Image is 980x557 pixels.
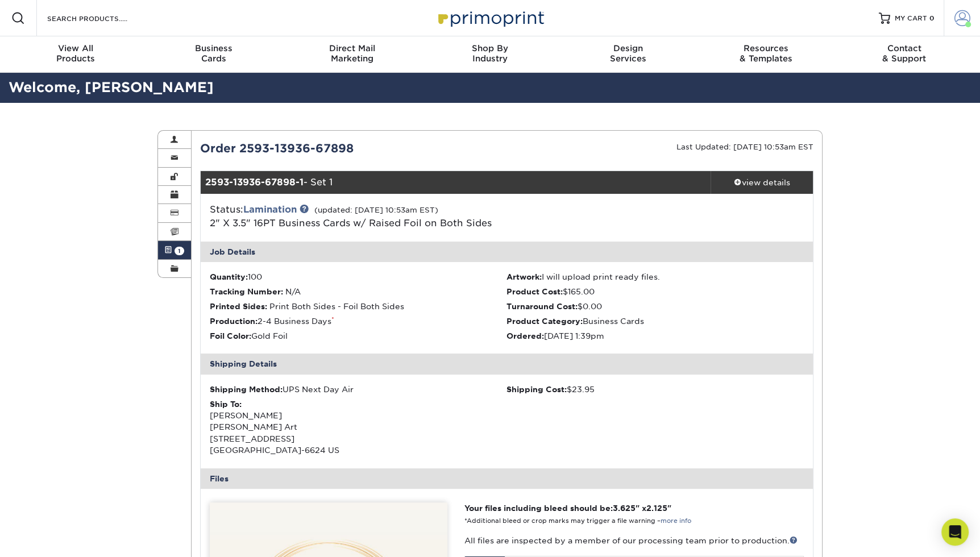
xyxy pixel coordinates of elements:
div: - Set 1 [201,171,711,194]
span: Resources [697,43,835,53]
a: BusinessCards [145,36,283,73]
div: [PERSON_NAME] [PERSON_NAME] Art [STREET_ADDRESS] [GEOGRAPHIC_DATA]-6624 US [210,398,507,456]
strong: Artwork: [506,272,542,281]
small: (updated: [DATE] 10:53am EST) [314,206,438,214]
span: MY CART [895,14,927,23]
strong: Printed Sides: [210,302,267,311]
strong: Ship To: [210,400,242,409]
a: DesignServices [559,36,697,73]
div: Files [201,468,813,489]
div: view details [711,177,813,188]
strong: 2593-13936-67898-1 [205,177,304,188]
strong: Ordered: [506,331,544,340]
strong: Your files including bleed should be: " x " [464,504,671,513]
a: 1 [158,241,191,259]
strong: Quantity: [210,272,248,281]
div: Job Details [201,242,813,262]
span: N/A [285,287,301,296]
strong: Tracking Number: [210,287,283,296]
a: Resources& Templates [697,36,835,73]
div: Marketing [283,43,421,64]
a: more info [661,517,691,525]
a: View AllProducts [7,36,145,73]
span: 0 [929,14,935,22]
li: [DATE] 1:39pm [506,330,804,342]
span: Shop By [421,43,559,53]
small: Last Updated: [DATE] 10:53am EST [676,143,813,151]
div: Shipping Details [201,354,813,374]
li: 100 [210,271,507,282]
span: Contact [835,43,973,53]
div: UPS Next Day Air [210,384,507,395]
p: All files are inspected by a member of our processing team prior to production. [464,535,804,546]
div: $23.95 [506,384,804,395]
span: Design [559,43,697,53]
strong: Turnaround Cost: [506,302,578,311]
a: Direct MailMarketing [283,36,421,73]
li: Gold Foil [210,330,507,342]
span: Business [145,43,283,53]
strong: Product Cost: [506,287,563,296]
div: & Support [835,43,973,64]
a: view details [711,171,813,194]
li: 2-4 Business Days [210,315,507,327]
span: 2.125 [646,504,667,513]
a: Lamination [243,204,297,215]
div: & Templates [697,43,835,64]
span: 1 [175,247,184,255]
strong: Production: [210,317,258,326]
input: SEARCH PRODUCTS..... [46,11,157,25]
li: I will upload print ready files. [506,271,804,282]
li: $0.00 [506,301,804,312]
div: Products [7,43,145,64]
strong: Shipping Cost: [506,385,567,394]
div: Industry [421,43,559,64]
li: $165.00 [506,286,804,297]
span: View All [7,43,145,53]
span: Direct Mail [283,43,421,53]
div: Services [559,43,697,64]
a: 2" X 3.5" 16PT Business Cards w/ Raised Foil on Both Sides [210,218,492,228]
span: 3.625 [613,504,636,513]
small: *Additional bleed or crop marks may trigger a file warning – [464,517,691,525]
span: Print Both Sides - Foil Both Sides [269,302,404,311]
strong: Shipping Method: [210,385,283,394]
div: Status: [201,203,609,230]
strong: Product Category: [506,317,583,326]
div: Cards [145,43,283,64]
strong: Foil Color: [210,331,251,340]
div: Open Intercom Messenger [941,518,969,546]
img: Primoprint [433,6,547,30]
li: Business Cards [506,315,804,327]
div: Order 2593-13936-67898 [192,140,507,157]
a: Contact& Support [835,36,973,73]
a: Shop ByIndustry [421,36,559,73]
